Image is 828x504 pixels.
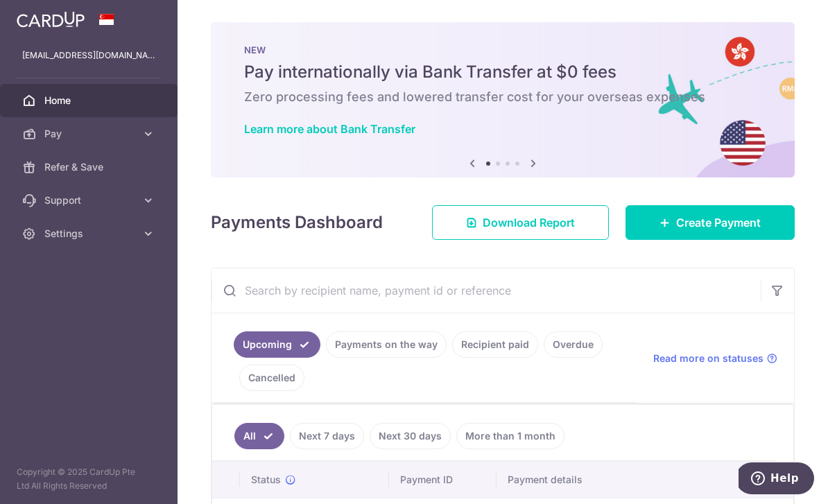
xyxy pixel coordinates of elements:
span: Create Payment [676,214,761,231]
span: Pay [44,127,136,141]
h6: Zero processing fees and lowered transfer cost for your overseas expenses [244,89,761,105]
span: Support [44,193,136,207]
a: Next 30 days [370,423,451,449]
span: Status [251,473,281,487]
th: Payment ID [389,462,497,498]
h5: Pay internationally via Bank Transfer at $0 fees [244,61,761,83]
img: Bank transfer banner [211,22,795,177]
a: Read more on statuses [653,351,777,365]
a: Download Report [432,205,609,240]
a: Learn more about Bank Transfer [244,122,415,136]
a: Cancelled [239,365,304,391]
a: Recipient paid [452,331,538,358]
a: More than 1 month [456,423,564,449]
iframe: Opens a widget where you can find more information [739,462,814,497]
span: Download Report [483,214,575,231]
span: Home [44,94,136,107]
a: Overdue [544,331,603,358]
span: Settings [44,227,136,241]
input: Search by recipient name, payment id or reference [212,268,761,313]
a: All [234,423,284,449]
p: NEW [244,44,761,55]
span: Read more on statuses [653,351,764,365]
a: Payments on the way [326,331,447,358]
span: Refer & Save [44,160,136,174]
a: Create Payment [626,205,795,240]
th: Payment details [497,462,821,498]
p: [EMAIL_ADDRESS][DOMAIN_NAME] [22,49,155,62]
h4: Payments Dashboard [211,210,383,235]
a: Next 7 days [290,423,364,449]
img: CardUp [17,11,85,28]
a: Upcoming [234,331,320,358]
